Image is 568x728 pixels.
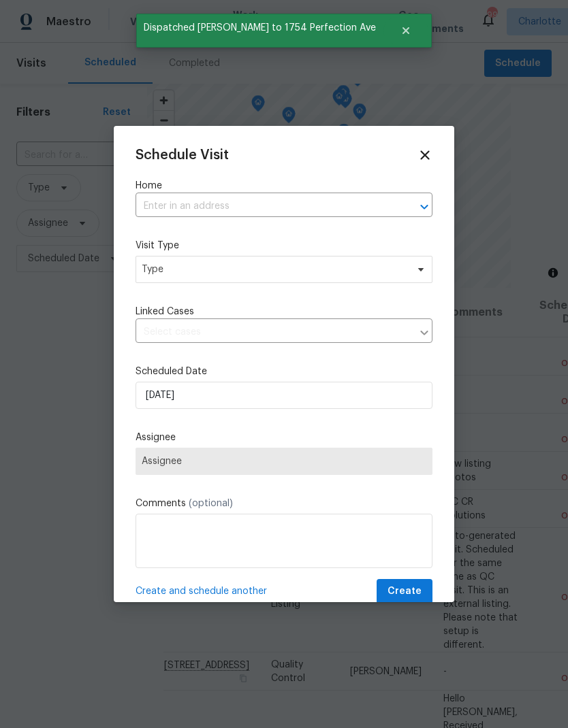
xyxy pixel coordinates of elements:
[189,499,233,508] span: (optional)
[136,239,432,252] label: Visit Type
[136,431,432,444] label: Assignee
[136,497,432,510] label: Comments
[377,579,432,604] button: Create
[388,583,422,600] span: Create
[417,148,432,163] span: Close
[415,197,434,216] button: Open
[136,179,432,193] label: Home
[142,456,426,467] span: Assignee
[136,382,432,409] input: M/D/YYYY
[136,365,432,378] label: Scheduled Date
[383,17,428,44] button: Close
[136,322,412,343] input: Select cases
[136,148,229,162] span: Schedule Visit
[136,196,394,217] input: Enter in an address
[136,14,383,42] span: Dispatched [PERSON_NAME] to 1754 Perfection Ave
[142,263,407,276] span: Type
[136,305,194,318] span: Linked Cases
[136,584,267,598] span: Create and schedule another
